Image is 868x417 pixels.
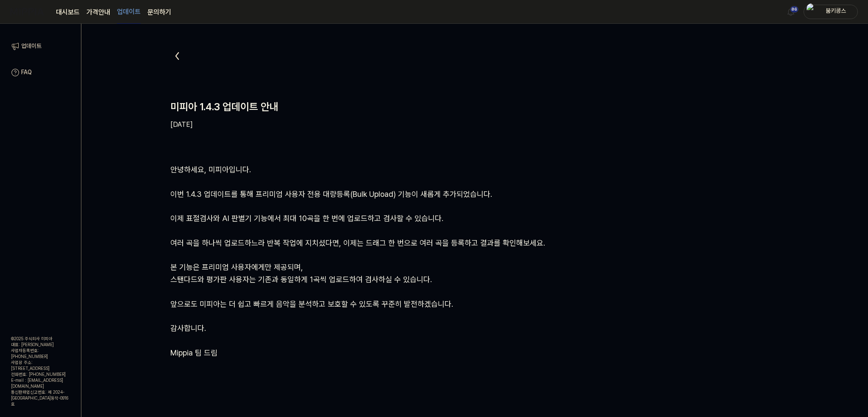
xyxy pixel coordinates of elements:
[807,3,817,20] img: profile
[11,359,70,371] div: 사업장 주소: [STREET_ADDRESS]
[819,7,852,16] div: 붐키콩스
[147,7,171,17] a: 문의하기
[117,0,141,24] a: 업데이트
[790,6,798,13] div: 86
[170,101,278,113] div: 미피아 1.4.3 업데이트 안내
[11,371,70,377] div: 전화번호: [PHONE_NUMBER]
[11,377,70,389] div: E-mail : [EMAIL_ADDRESS][DOMAIN_NAME]
[11,341,70,347] div: 대표: [PERSON_NAME]
[6,64,75,81] a: FAQ
[56,7,80,17] a: 대시보드
[170,120,779,130] div: [DATE]
[804,5,858,19] button: profile붐키콩스
[784,5,798,19] button: 알림86
[86,7,110,17] button: 가격안내
[170,164,779,359] div: 안녕하세요, 미피아입니다. 이번 1.4.3 업데이트를 통해 프리미엄 사용자 전용 대량등록(Bulk Upload) 기능이 새롭게 추가되었습니다. 이제 표절검사와 AI 판별기 기...
[6,37,75,55] a: 업데이트
[11,389,70,407] div: 통신판매업신고번호: 제 2024-[GEOGRAPHIC_DATA]동작-0916 호
[786,7,796,17] img: 알림
[11,347,70,359] div: 사업자등록번호: [PHONE_NUMBER]
[11,336,70,341] div: © 2025 주식회사 미피아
